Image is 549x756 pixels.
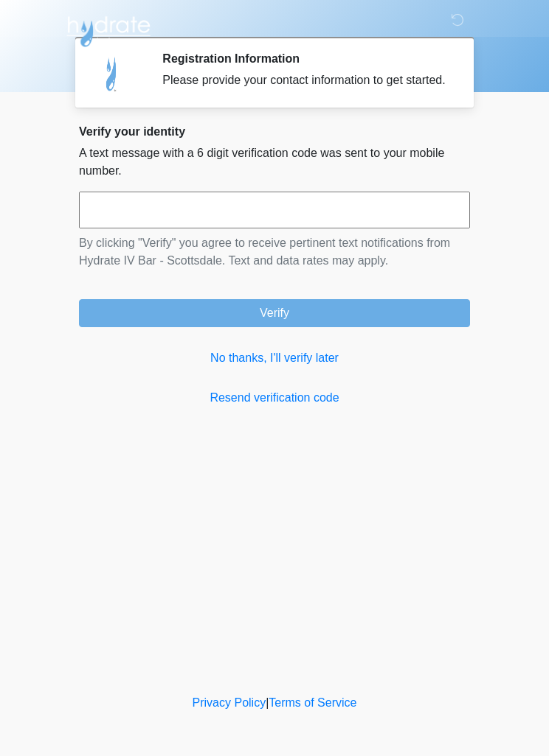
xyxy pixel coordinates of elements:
img: Hydrate IV Bar - Scottsdale Logo [64,11,153,48]
div: Please provide your contact information to get started. [162,71,448,89]
button: Verify [79,299,470,327]
a: | [266,696,269,709]
img: Agent Avatar [90,52,134,96]
h2: Verify your identity [79,125,470,139]
a: Terms of Service [269,696,356,709]
p: A text message with a 6 digit verification code was sent to your mobile number. [79,144,470,180]
p: By clicking "Verify" you agree to receive pertinent text notifications from Hydrate IV Bar - Scot... [79,234,470,270]
a: Privacy Policy [193,696,266,709]
a: No thanks, I'll verify later [79,349,470,367]
a: Resend verification code [79,389,470,407]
